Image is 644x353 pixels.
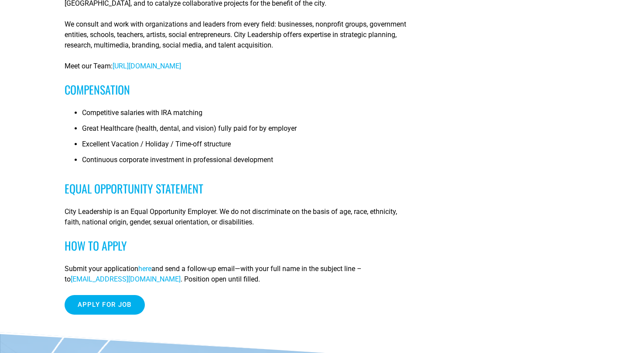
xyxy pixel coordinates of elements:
[138,265,151,273] a: here
[65,295,145,315] input: Apply for job
[82,140,231,148] span: Excellent Vacation / Holiday / Time-off structure
[65,265,362,283] span: and send a follow-up email—with your full name in the subject line –to
[181,275,260,283] span: . Position open until filled.
[113,62,181,70] a: [URL][DOMAIN_NAME]
[82,109,202,117] span: Competitive salaries with IRA matching
[71,275,181,283] a: [EMAIL_ADDRESS][DOMAIN_NAME]
[65,265,138,273] span: Submit your application
[82,124,297,132] span: Great Healthcare (health, dental, and vision) fully paid for by employer
[65,207,397,226] span: City Leadership is an Equal Opportunity Employer. We do not discriminate on the basis of age, rac...
[82,156,273,164] span: Continuous corporate investment in professional development
[65,20,406,49] span: We consult and work with organizations and leaders from every field: businesses, nonprofit groups...
[65,62,113,70] span: Meet our Team:
[65,180,203,197] span: Equal Opportunity Statement
[65,237,127,254] span: How to Apply
[65,81,130,98] span: Compensation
